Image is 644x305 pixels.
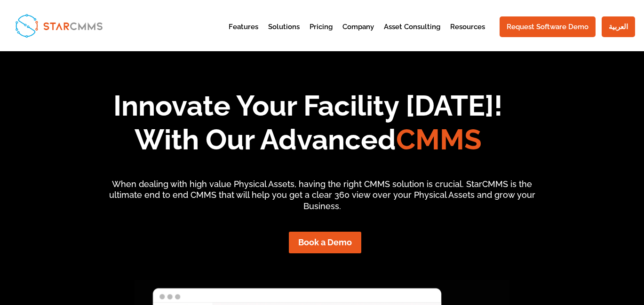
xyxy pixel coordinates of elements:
a: Request Software Demo [500,16,596,37]
a: Book a Demo [289,232,361,253]
a: Pricing [310,23,333,47]
img: StarCMMS [11,10,107,41]
a: Asset Consulting [384,23,440,47]
p: When dealing with high value Physical Assets, having the right CMMS solution is crucial. StarCMMS... [100,179,544,212]
a: Resources [450,23,485,47]
span: CMMS [396,123,482,156]
a: Solutions [268,23,300,47]
a: Features [229,23,258,47]
a: العربية [602,16,635,37]
a: Company [342,23,374,47]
